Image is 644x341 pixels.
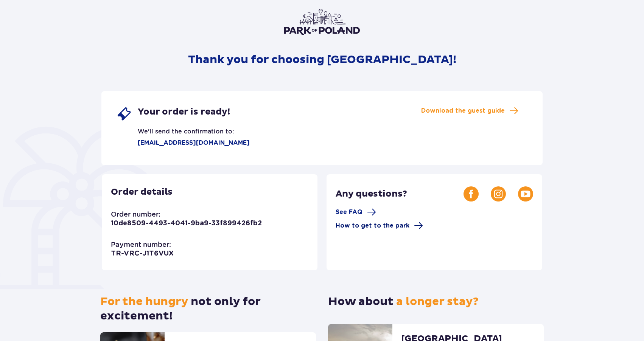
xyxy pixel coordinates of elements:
[336,222,409,230] span: How to get to the park
[100,294,316,323] p: not only for excitement!
[138,106,230,118] span: Your order is ready!
[111,240,171,249] p: Payment number:
[111,219,262,228] p: 10de8509-4493-4041-9ba9-33f899426fb2
[421,106,518,115] a: Download the guest guide
[188,53,456,67] p: Thank you for choosing [GEOGRAPHIC_DATA]!
[336,208,376,217] a: See FAQ
[111,210,160,219] p: Order number:
[491,186,506,201] img: Instagram
[328,294,479,309] p: How about
[396,294,479,308] span: a longer stay?
[111,249,174,258] p: TR-VRC-J1T6VUX
[336,188,464,200] p: Any questions?
[100,294,188,308] span: For the hungry
[518,186,533,201] img: Youtube
[117,106,132,121] img: single ticket icon
[117,121,234,136] p: We'll send the confirmation to:
[117,139,250,147] p: [EMAIL_ADDRESS][DOMAIN_NAME]
[464,186,479,201] img: Facebook
[111,186,173,198] p: Order details
[284,9,360,35] img: Park of Poland logo
[336,208,362,216] span: See FAQ
[421,107,505,115] span: Download the guest guide
[336,221,423,230] a: How to get to the park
